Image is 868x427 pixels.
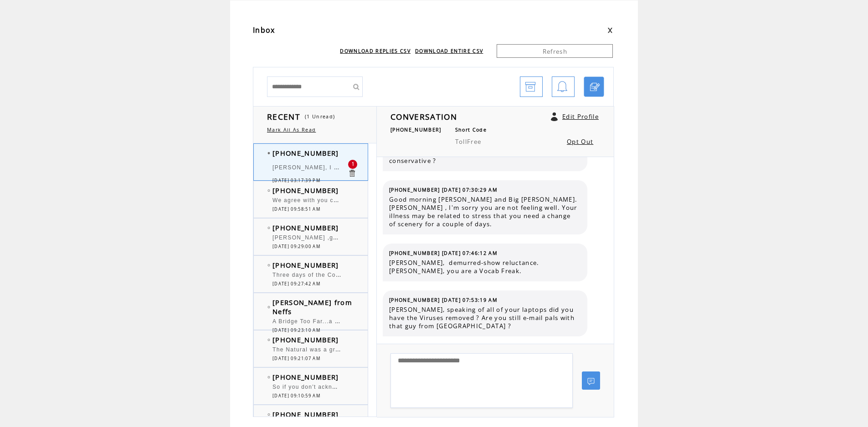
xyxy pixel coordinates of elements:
span: [PHONE_NUMBER] [272,148,339,158]
span: [PHONE_NUMBER] [272,410,339,419]
span: [DATE] 09:58:51 AM [272,206,320,212]
span: [DATE] 09:27:42 AM [272,281,320,287]
span: [PHONE_NUMBER] [272,372,339,381]
span: The Natural was a great movie [272,344,365,353]
span: (1 Unread) [305,113,335,120]
img: bulletEmpty.png [267,413,270,416]
a: Click to delete these messgaes [348,169,356,178]
span: [PHONE_NUMBER] [DATE] 07:53:19 AM [389,297,498,303]
span: TollFree [455,137,482,146]
a: Refresh [497,44,613,58]
a: Click to start a chat with mobile number by SMS [584,76,604,97]
div: 1 [348,160,357,169]
img: bulletEmpty.png [267,376,270,378]
span: CONVERSATION [390,111,457,122]
img: archive.png [525,77,536,97]
span: [PHONE_NUMBER] [DATE] 07:30:29 AM [389,187,498,193]
a: Edit Profile [562,112,599,121]
span: Inbox [253,25,275,35]
span: [PERSON_NAME] ,go back and look at your previous shows. You paid more attention to the death of [... [272,232,635,241]
a: DOWNLOAD REPLIES CSV [340,48,411,54]
span: [PHONE_NUMBER] [272,223,339,232]
span: Short Code [455,127,487,133]
img: bell.png [557,77,568,97]
span: [DATE] 09:21:07 AM [272,356,320,361]
span: [DATE] 09:23:10 AM [272,327,320,333]
a: Click to edit user profile [551,112,558,121]
span: [DATE] 09:10:59 AM [272,393,320,399]
span: [PHONE_NUMBER] [272,260,339,269]
span: Three days of the Condor [272,269,349,279]
span: [PHONE_NUMBER] [DATE] 07:46:12 AM [389,250,498,256]
span: RECENT [267,111,300,122]
img: bulletFull.png [267,152,270,154]
span: [PHONE_NUMBER] [272,186,339,195]
a: Opt Out [567,137,593,146]
span: Good morning [PERSON_NAME] and Big [PERSON_NAME]. [PERSON_NAME] , I'm sorry you are not feeling w... [389,195,580,228]
span: [PERSON_NAME], demurred-show reluctance. [PERSON_NAME], you are a Vocab Freak. [389,259,580,275]
span: [DATE] 03:17:39 PM [272,178,320,183]
span: [DATE] 09:29:00 AM [272,244,320,249]
span: [PERSON_NAME] from Neffs [272,298,352,316]
span: We agree with you completely!!! Happy to hear honesty!! [272,197,473,203]
img: bulletEmpty.png [267,227,270,229]
span: [PHONE_NUMBER] [390,127,442,133]
img: bulletEmpty.png [267,339,270,341]
span: [PHONE_NUMBER] [272,335,339,344]
img: bulletEmpty.png [267,189,270,192]
span: [PERSON_NAME], speaking of all of your laptops did you have the Viruses removed ? Are you still e... [389,305,580,330]
img: bulletEmpty.png [267,306,270,308]
span: So if you don't acknowledge [PERSON_NAME] murder, it didn't happen? [272,381,489,391]
img: bulletEmpty.png [267,264,270,266]
input: Submit [349,76,363,97]
span: [PERSON_NAME], I meant that [PERSON_NAME] sounded better from his illness. [272,162,518,171]
a: Mark All As Read [267,127,316,133]
a: DOWNLOAD ENTIRE CSV [415,48,483,54]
